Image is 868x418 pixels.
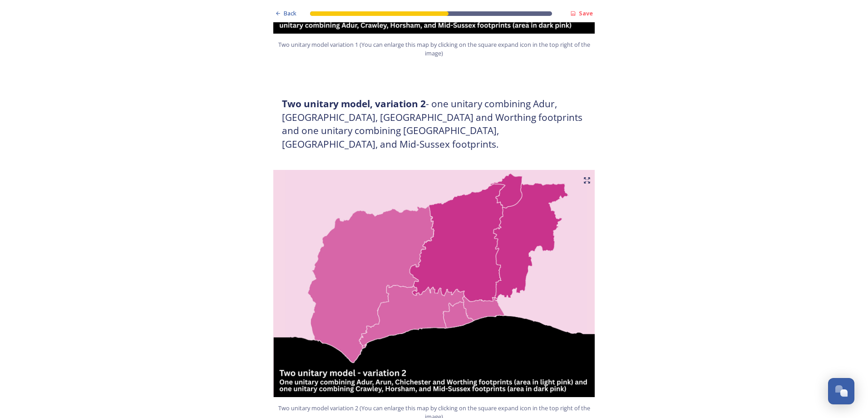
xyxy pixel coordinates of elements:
strong: Two unitary model, variation 2 [282,97,426,110]
span: Back [284,9,296,18]
span: Two unitary model variation 1 (You can enlarge this map by clicking on the square expand icon in ... [277,40,591,58]
strong: Save [579,9,593,17]
button: Open Chat [828,378,854,404]
h3: - one unitary combining Adur, [GEOGRAPHIC_DATA], [GEOGRAPHIC_DATA] and Worthing footprints and on... [282,97,586,151]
